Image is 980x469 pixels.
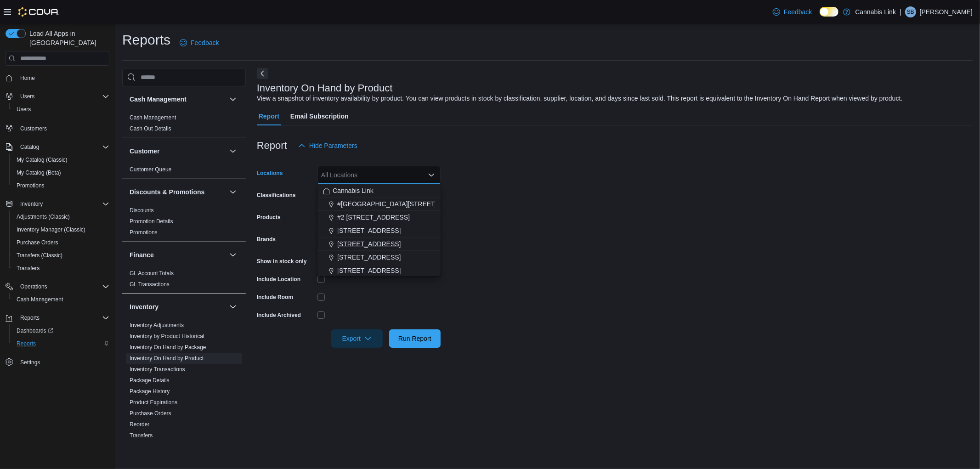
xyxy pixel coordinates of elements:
button: My Catalog (Classic) [9,153,113,166]
span: Run Report [398,334,431,343]
span: Cannabis Link [333,186,374,195]
a: Inventory by Product Historical [130,333,204,339]
a: Package Details [130,377,170,384]
button: Inventory [227,301,238,312]
span: Feedback [784,7,812,17]
span: My Catalog (Beta) [13,167,109,178]
a: Promotions [130,229,158,236]
span: Inventory Manager (Classic) [13,224,109,235]
a: Dashboards [9,324,113,337]
button: Cash Management [130,95,226,104]
a: Package History [130,388,170,395]
span: Transfers (Classic) [17,252,62,259]
button: Cash Management [227,94,238,105]
span: Home [17,72,109,84]
a: Cash Out Details [130,125,171,132]
button: Hide Parameters [295,136,361,155]
span: Adjustments (Classic) [17,213,70,220]
span: Settings [20,359,40,366]
span: Promotion Details [130,218,173,225]
a: Customers [17,123,51,134]
a: Settings [17,357,44,368]
span: Customers [17,122,109,134]
a: Inventory Adjustments [130,322,184,328]
button: Purchase Orders [9,236,113,249]
button: Customers [2,121,113,135]
a: Inventory Transactions [130,366,185,373]
button: My Catalog (Beta) [9,166,113,179]
div: Cash Management [122,112,246,138]
h3: Inventory On Hand by Product [257,83,393,94]
span: Users [20,93,34,100]
span: Cash Management [17,296,63,303]
h3: Finance [130,250,154,260]
h3: Cash Management [130,95,187,104]
span: Reports [17,312,109,323]
label: Include Archived [257,311,301,319]
span: Discounts [130,207,154,214]
a: Dashboards [13,325,57,336]
span: Reports [17,340,36,347]
button: Promotions [9,179,113,192]
a: Purchase Orders [130,410,171,417]
span: Inventory Manager (Classic) [17,226,85,233]
span: Catalog [17,141,109,153]
a: Promotion Details [130,218,173,225]
div: Inventory [122,320,246,445]
span: Adjustments (Classic) [13,211,109,222]
a: Cash Management [130,114,176,121]
span: Operations [20,283,47,290]
a: Purchase Orders [13,237,62,248]
button: Inventory [130,302,226,311]
h3: Report [257,140,287,151]
h3: Inventory [130,302,159,311]
button: Export [331,329,383,348]
span: GL Account Totals [130,270,174,277]
a: Feedback [769,3,816,21]
a: Feedback [176,34,222,52]
span: Promotions [130,229,158,236]
span: Promotions [13,180,109,191]
a: Home [17,73,39,84]
span: Email Subscription [290,107,349,125]
span: Dashboards [13,325,109,336]
span: Hide Parameters [309,141,357,150]
span: Inventory [17,198,109,209]
a: My Catalog (Beta) [13,167,65,178]
button: Customer [130,147,226,156]
span: My Catalog (Beta) [17,169,61,176]
span: My Catalog (Classic) [17,156,68,164]
a: Discounts [130,207,154,214]
button: Users [9,103,113,116]
button: Cash Management [9,293,113,306]
button: Users [2,90,113,103]
a: My Catalog (Classic) [13,154,71,165]
label: Products [257,214,281,221]
button: Operations [17,281,51,292]
span: Inventory On Hand by Product [130,355,204,362]
span: GL Transactions [130,281,170,288]
span: Operations [17,281,109,292]
button: Operations [2,280,113,293]
button: Inventory [2,198,113,210]
span: [STREET_ADDRESS] [337,226,401,235]
a: GL Account Totals [130,270,174,277]
span: Export [337,329,377,348]
a: Cash Management [13,294,67,305]
span: Users [13,104,109,115]
button: #[GEOGRAPHIC_DATA][STREET_ADDRESS] [317,198,441,211]
button: Finance [227,249,238,260]
a: Transfers (Classic) [13,250,66,261]
button: [STREET_ADDRESS] [317,251,441,264]
span: [STREET_ADDRESS] [337,239,401,249]
div: Discounts & Promotions [122,205,246,242]
span: Inventory On Hand by Package [130,344,206,351]
span: Purchase Orders [13,237,109,248]
button: Settings [2,356,113,369]
button: Inventory Manager (Classic) [9,223,113,236]
a: Product Expirations [130,399,177,406]
a: Adjustments (Classic) [13,211,74,222]
div: View a snapshot of inventory availability by product. You can view products in stock by classific... [257,94,903,103]
nav: Complex example [6,68,109,393]
button: #2 [STREET_ADDRESS] [317,211,441,224]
